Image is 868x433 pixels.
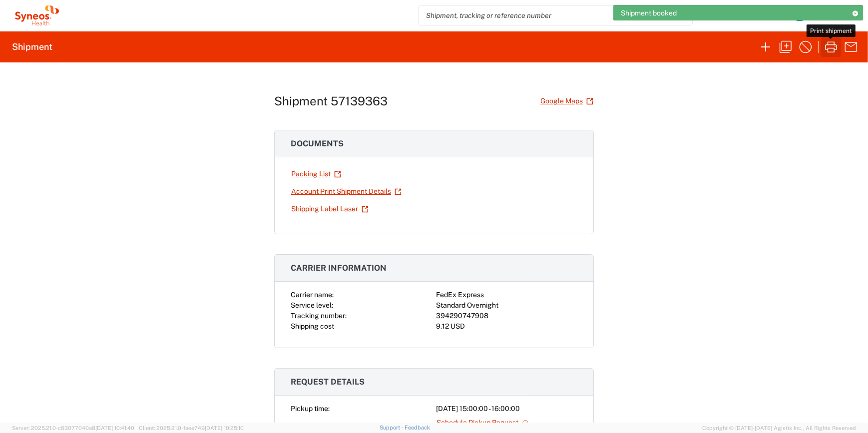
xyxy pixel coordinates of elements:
[291,165,342,183] a: Packing List
[291,263,387,273] span: Carrier information
[291,200,369,218] a: Shipping Label Laser
[436,290,577,300] div: FedEx Express
[291,377,365,387] span: Request details
[436,311,577,321] div: 394290747908
[205,425,244,431] span: [DATE] 10:25:10
[380,425,405,431] a: Support
[419,6,677,25] input: Shipment, tracking or reference number
[12,41,52,53] h2: Shipment
[12,425,134,431] span: Server: 2025.21.0-c63077040a8
[291,291,334,299] span: Carrier name:
[621,8,677,17] span: Shipment booked
[405,425,430,431] a: Feedback
[291,322,334,330] span: Shipping cost
[291,301,333,309] span: Service level:
[95,425,134,431] span: [DATE] 10:41:40
[540,92,594,110] a: Google Maps
[436,300,577,311] div: Standard Overnight
[291,312,347,320] span: Tracking number:
[291,183,402,200] a: Account Print Shipment Details
[436,321,577,332] div: 9.12 USD
[274,94,388,108] h1: Shipment 57139363
[702,424,856,433] span: Copyright © [DATE]-[DATE] Agistix Inc., All Rights Reserved
[291,139,344,148] span: Documents
[139,425,244,431] span: Client: 2025.21.0-faee749
[291,405,330,413] span: Pickup time:
[436,414,529,432] a: Schedule Pickup Request
[436,404,577,414] div: [DATE] 15:00:00 - 16:00:00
